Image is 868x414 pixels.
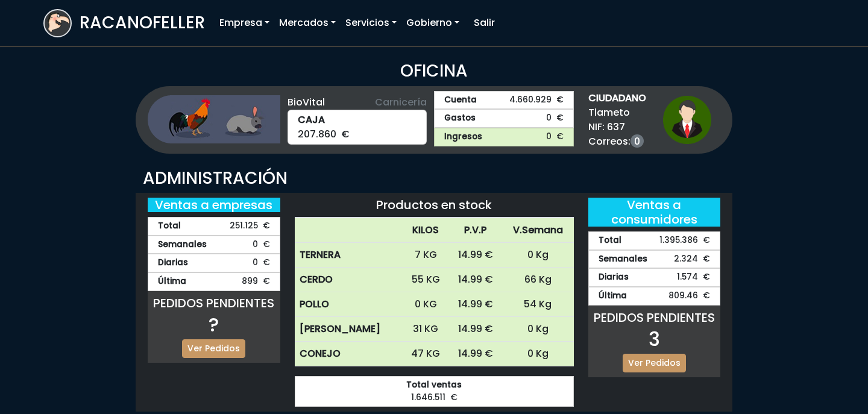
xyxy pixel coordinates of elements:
div: 2.324 € [588,250,721,269]
strong: Última [158,275,186,288]
div: 207.860 € [288,110,427,145]
h5: Ventas a empresas [148,198,280,212]
th: V.Semana [502,218,573,243]
th: CERDO [295,268,403,292]
h3: OFICINA [43,61,825,81]
img: logoracarojo.png [45,10,71,33]
span: Correos: [588,134,646,149]
h5: Ventas a consumidores [588,198,721,227]
th: CONEJO [295,342,403,366]
div: 899 € [148,272,280,291]
strong: Diarias [599,271,629,284]
a: Empresa [215,11,274,35]
strong: Total [599,234,621,247]
a: Servicios [341,11,401,35]
td: 0 KG [403,292,449,317]
div: 809.46 € [588,287,721,306]
th: KILOS [403,218,449,243]
div: 1.574 € [588,268,721,287]
img: ganaderia.png [148,95,280,143]
div: 0 € [148,236,280,254]
strong: Ingresos [444,131,482,143]
strong: CAJA [298,113,417,127]
th: POLLO [295,292,403,317]
td: 14.99 € [449,268,503,292]
div: 0 € [148,254,280,272]
a: Ver Pedidos [182,339,245,358]
td: 55 KG [403,268,449,292]
strong: Gastos [444,112,476,125]
td: 0 Kg [502,317,573,342]
strong: Diarias [158,257,188,269]
a: Gobierno [401,11,464,35]
strong: CIUDADANO [588,91,646,105]
td: 31 KG [403,317,449,342]
strong: Última [599,290,627,303]
th: P.V.P [449,218,503,243]
strong: Cuenta [444,94,477,107]
div: 1.646.511 € [295,376,574,407]
strong: Total ventas [305,379,564,392]
strong: Total [158,220,181,233]
a: Gastos0 € [434,109,574,128]
span: Tlameto [588,105,646,120]
td: 14.99 € [449,292,503,317]
td: 66 Kg [502,268,573,292]
div: 251.125 € [148,217,280,236]
span: Carnicería [375,95,427,110]
td: 14.99 € [449,317,503,342]
a: Salir [469,11,500,35]
td: 47 KG [403,342,449,366]
a: Ingresos0 € [434,128,574,146]
h3: ADMINISTRACIÓN [143,168,725,189]
td: 7 KG [403,243,449,268]
a: Mercados [274,11,341,35]
a: Ver Pedidos [623,354,686,372]
span: ? [209,311,219,338]
h5: Productos en stock [295,198,574,212]
h5: PEDIDOS PENDIENTES [588,310,721,325]
span: 3 [649,325,660,353]
strong: Semanales [599,253,647,266]
a: Cuenta4.660.929 € [434,91,574,110]
td: 14.99 € [449,243,503,268]
span: NIF: 637 [588,120,646,134]
img: ciudadano1.png [663,96,711,144]
td: 54 Kg [502,292,573,317]
div: BioVital [288,95,427,110]
td: 0 Kg [502,342,573,366]
td: 0 Kg [502,243,573,268]
a: RACANOFELLER [43,6,205,40]
th: [PERSON_NAME] [295,317,403,342]
strong: Semanales [158,239,207,251]
h3: RACANOFELLER [80,13,205,33]
div: 1.395.386 € [588,231,721,250]
a: 0 [631,134,644,148]
h5: PEDIDOS PENDIENTES [148,296,280,310]
td: 14.99 € [449,342,503,366]
th: TERNERA [295,243,403,268]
